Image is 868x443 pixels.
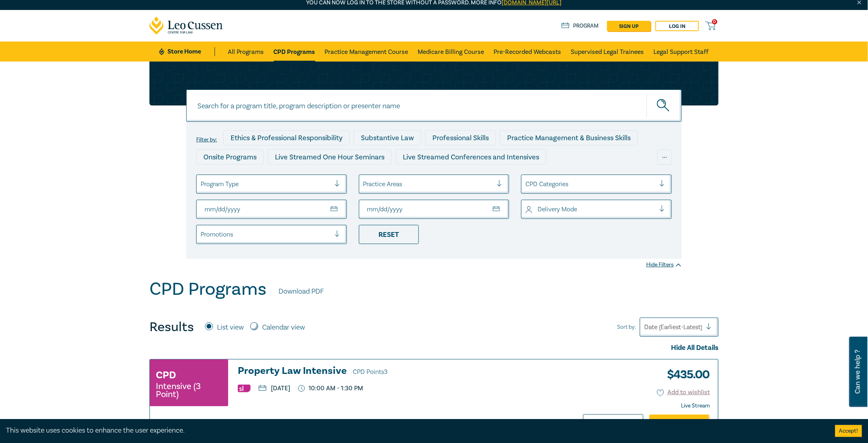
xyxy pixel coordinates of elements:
[149,343,719,353] div: Hide All Details
[223,130,350,145] div: Ethics & Professional Responsibility
[494,42,561,62] a: Pre-Recorded Webcasts
[201,180,202,189] input: select
[418,42,484,62] a: Medicare Billing Course
[526,180,527,189] input: select
[6,425,823,436] div: This website uses cookies to enhance the user experience.
[500,130,638,145] div: Practice Management & Business Skills
[854,342,862,402] span: Can we help ?
[327,169,419,184] div: Pre-Recorded Webcasts
[655,21,699,31] a: Log in
[657,388,710,397] button: Add to wishlist
[649,415,710,430] a: Add to Cart
[196,149,264,165] div: Onsite Programs
[238,366,566,377] h3: Property Law Intensive
[149,279,267,300] h1: CPD Programs
[363,180,365,189] input: select
[359,225,419,244] div: Reset
[279,286,324,297] a: Download PDF
[712,19,717,24] span: 0
[238,366,566,377] a: Property Law Intensive CPD Points3
[661,366,710,384] h3: $ 435.00
[196,137,217,143] label: Filter by:
[681,402,710,409] strong: Live Stream
[644,323,646,332] input: Sort by
[359,200,510,219] input: To Date
[571,42,644,62] a: Supervised Legal Trainees
[654,42,709,62] a: Legal Support Staff
[561,22,599,30] a: Program
[201,230,202,239] input: select
[354,130,421,145] div: Substantive Law
[583,414,643,429] a: Learn more
[514,169,588,184] div: National Programs
[228,42,264,62] a: All Programs
[617,323,636,332] span: Sort by:
[149,319,194,335] h4: Results
[238,385,251,392] img: Substantive Law
[607,21,651,31] a: sign up
[646,261,682,269] div: Hide Filters
[156,382,222,398] small: Intensive (3 Point)
[262,322,305,333] label: Calendar view
[423,169,510,184] div: 10 CPD Point Packages
[531,418,575,426] div: Hide Detail
[657,149,672,165] div: ...
[396,149,546,165] div: Live Streamed Conferences and Intensives
[217,322,244,333] label: List view
[353,368,388,376] span: CPD Points 3
[526,205,527,214] input: select
[425,130,496,145] div: Professional Skills
[159,47,215,56] a: Store Home
[259,385,290,391] p: [DATE]
[325,42,408,62] a: Practice Management Course
[196,200,347,219] input: From Date
[835,425,862,437] button: Accept cookies
[156,368,176,382] h3: CPD
[186,89,682,122] input: Search for a program title, program description or presenter name
[298,385,363,392] p: 10:00 AM - 1:30 PM
[268,149,392,165] div: Live Streamed One Hour Seminars
[196,169,323,184] div: Live Streamed Practical Workshops
[274,42,315,62] a: CPD Programs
